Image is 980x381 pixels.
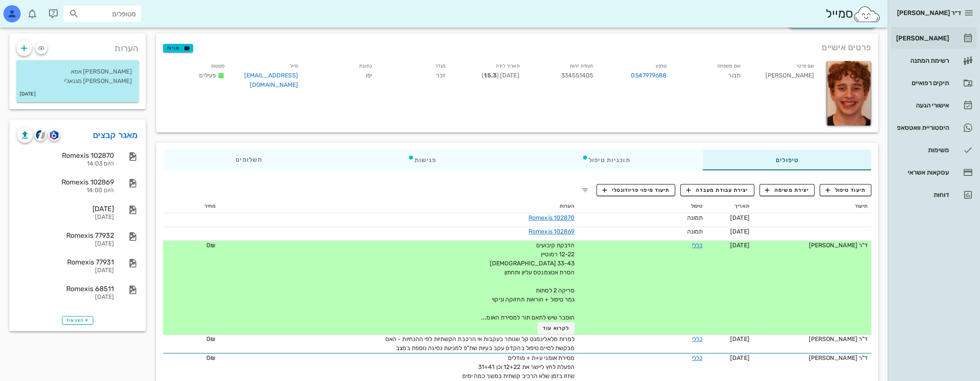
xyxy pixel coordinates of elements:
a: כללי [691,354,702,362]
div: עסקאות אשראי [894,169,949,176]
a: Romexis 102870 [528,214,574,221]
a: משימות [891,140,977,160]
a: כללי [691,335,702,343]
small: שם משפחה [717,63,740,69]
span: [DATE] [730,228,750,235]
a: 0547979688 [631,71,667,80]
span: פרטים אישיים [822,40,871,54]
span: [DATE] [730,242,750,249]
div: [DATE] [17,267,114,274]
small: תעודת זהות [570,63,593,69]
div: היום 14:03 [17,160,114,168]
small: סטטוס [211,63,225,69]
span: למרות מלאלינמנט קל שנותר בעקבות אי הרכבת הקשתיות לפי ההנחיות - האם מבקשת לסיים טיפול בהקדם עקב בע... [385,335,575,352]
small: כתובת [359,63,372,69]
button: cliniview logo [34,129,46,141]
small: [DATE] [20,89,36,99]
span: יצירת משימה [765,186,809,194]
button: יצירת עבודת מעבדה [680,184,754,196]
div: [PERSON_NAME] [747,59,821,95]
button: תיעוד טיפול [820,184,871,196]
span: 0₪ [206,242,215,249]
small: טלפון [656,63,667,69]
div: משימות [894,147,949,154]
span: תיעוד טיפול [826,186,866,194]
span: לקרוא עוד [543,325,569,331]
span: [DATE] [730,335,750,343]
div: ד"ר [PERSON_NAME] [756,353,868,363]
div: סמייל [825,5,881,23]
a: [EMAIL_ADDRESS][DOMAIN_NAME] [244,72,298,89]
button: romexis logo [48,129,60,141]
div: טיפולים [703,150,871,170]
small: מייל [290,63,298,69]
div: [DATE] [17,294,114,301]
div: [DATE] [17,214,114,221]
div: [DATE] [17,240,114,248]
p: [PERSON_NAME] אמא [PERSON_NAME] מגנאג'י [23,67,132,86]
div: רשימת המתנה [894,57,949,64]
strong: 15.3 [484,72,496,79]
span: [DATE] [730,354,750,362]
button: יצירת משימה [759,184,815,196]
a: תיקים רפואיים [891,73,977,93]
span: פעילים [199,72,216,79]
a: עסקאות אשראי [891,162,977,183]
div: היסטוריית וואטסאפ [894,124,949,131]
div: היום 14:00 [17,187,114,194]
span: תג [25,7,31,12]
small: שם פרטי [796,63,814,69]
span: תמונה [687,214,703,221]
span: תיעוד מיפוי פריודונטלי [602,186,670,194]
span: תמונה [687,228,703,235]
span: יפו [366,72,372,79]
div: Romexis 77931 [17,258,114,266]
button: תיעוד מיפוי פריודונטלי [596,184,676,196]
div: תוכניות טיפול [509,150,703,170]
th: טיפול [578,200,706,213]
div: Romexis 68511 [17,285,114,293]
th: מחיר [163,200,219,213]
span: תשלומים [236,157,262,163]
th: תיעוד [753,200,871,213]
small: תאריך לידה [496,63,519,69]
th: הערות [219,200,578,213]
th: תאריך [706,200,753,213]
span: 0₪ [206,354,215,362]
a: כללי [691,242,702,249]
a: היסטוריית וואטסאפ [891,117,977,138]
div: Romexis 102869 [17,178,114,186]
div: Romexis 102870 [17,151,114,160]
img: SmileCloud logo [853,6,881,23]
button: לקרוא עוד [538,322,575,334]
div: [PERSON_NAME] [894,35,949,42]
img: cliniview logo [36,130,46,140]
div: אישורי הגעה [894,102,949,109]
div: תיקים רפואיים [894,80,949,86]
span: 334551405 [561,72,593,79]
div: תבור [673,59,747,95]
span: יצירת עבודת מעבדה [686,186,748,194]
span: הצג עוד [66,318,89,323]
a: דוחות [891,184,977,205]
div: ד"ר [PERSON_NAME] [756,241,868,250]
img: romexis logo [50,130,58,140]
span: ד״ר [PERSON_NAME] [897,9,961,17]
a: מאגר קבצים [93,128,138,142]
a: אישורי הגעה [891,95,977,116]
span: תגיות [167,44,189,52]
span: [DATE] [730,214,750,221]
div: דוחות [894,191,949,198]
div: הערות [9,34,146,58]
a: [PERSON_NAME] [891,28,977,49]
div: [DATE] [17,205,114,213]
span: [DATE] ( ) [482,72,519,79]
div: ד"ר [PERSON_NAME] [756,335,868,344]
button: הצג עוד [62,316,93,325]
a: רשימת המתנה [891,50,977,71]
div: פגישות [335,150,509,170]
button: תגיות [163,44,193,52]
small: מגדר [435,63,445,69]
div: זכר [379,59,452,95]
div: Romexis 77932 [17,231,114,240]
